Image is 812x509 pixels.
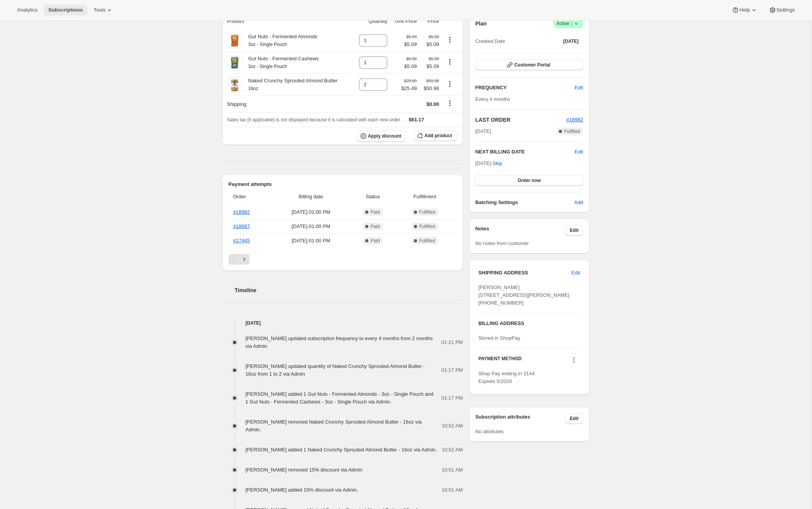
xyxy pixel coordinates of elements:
th: Unit Price [390,13,419,30]
span: Shop Pay ending in 3144 Expires 5/2028 [478,371,535,384]
button: Apply discount [357,130,406,142]
span: $50.98 [421,85,439,92]
th: Shipping [222,95,353,112]
button: Tools [89,5,118,15]
span: Status [353,193,393,201]
small: $5.99 [406,56,417,61]
span: Subscriptions [48,7,83,13]
small: $29.99 [404,78,417,83]
button: Order now [475,175,583,186]
span: No notes from customer [475,240,529,246]
h2: Timeline [235,286,463,294]
span: Fulfilled [419,238,435,244]
button: Shipping actions [444,99,456,107]
span: [DATE] · 01:00 PM [274,208,348,216]
span: [DATE] · [475,160,502,166]
button: Add product [414,130,456,141]
th: Product [222,13,353,30]
th: Quantity [353,13,390,30]
h2: NEXT BILLING DATE [475,148,575,156]
span: [DATE] · 01:00 PM [274,223,348,230]
a: #18667 [233,223,250,229]
span: Paid [371,223,380,230]
span: Order now [518,177,541,184]
button: Edit [565,225,583,236]
small: $5.99 [429,34,439,39]
small: 16oz [248,86,258,91]
h3: BILLING ADDRESS [478,320,580,327]
button: Skip [488,157,507,170]
div: Gut Nuts - Fermented Almonds [242,33,317,48]
h3: Notes [475,225,565,236]
span: Add [574,199,583,206]
button: Help [727,5,762,15]
span: 01:17 PM [441,394,463,402]
span: [PERSON_NAME] updated subscription frequency to every 4 months from 2 months via Admin [245,335,433,349]
span: Paid [371,238,380,244]
h6: Batching Settings [475,199,574,206]
span: [DATE] [475,128,491,135]
span: [PERSON_NAME] [STREET_ADDRESS][PERSON_NAME] [PHONE_NUMBER] [478,284,570,306]
span: 10:52 AM [442,446,463,454]
button: Subscriptions [44,5,87,15]
span: | [571,20,572,27]
div: Naked Crunchy Sprouted Almond Butter [242,77,337,92]
h3: SHIPPING ADDRESS [478,269,572,277]
button: Analytics [12,5,42,15]
div: Gut Nuts - Fermented Cashews [242,55,319,70]
span: [DATE] [563,38,579,44]
img: product img [227,77,242,92]
span: 10:51 AM [442,466,463,474]
span: Paid [371,209,380,215]
span: Created Date [475,37,505,45]
button: [DATE] [558,36,583,47]
span: Stored in ShopPay [478,335,520,341]
button: Edit [565,413,583,424]
span: Customer Portal [514,62,550,68]
span: $5.09 [404,41,417,48]
nav: Pagination [228,254,457,265]
th: Price [419,13,441,30]
span: Sales tax (if applicable) is not displayed because it is calculated with each new order. [227,117,401,123]
a: #18982 [233,209,250,215]
button: Edit [570,82,588,94]
button: Edit [575,148,583,156]
button: #18982 [567,116,583,124]
span: 01:17 PM [441,366,463,374]
h3: PAYMENT METHOD [478,356,522,366]
small: 3oz - Single Pouch [248,64,287,69]
span: Edit [575,84,583,92]
button: Settings [764,5,800,15]
span: [DATE] · 01:00 PM [274,237,348,245]
span: Tools [94,7,106,13]
a: #17445 [233,238,250,243]
span: Fulfillment [398,193,452,201]
small: $5.99 [429,56,439,61]
span: $5.09 [421,41,439,48]
span: Edit [570,227,579,233]
span: 10:52 AM [442,422,463,430]
span: [PERSON_NAME] added 1 Gut Nuts - Fermented Almonds - 3oz - Single Pouch and 1 Gut Nuts - Fermente... [245,391,433,405]
img: product img [227,55,242,70]
button: Edit [567,267,585,279]
span: Apply discount [368,133,402,139]
span: $25.49 [402,85,417,92]
img: product img [227,33,242,48]
span: $5.09 [421,63,439,70]
span: #18982 [567,117,583,123]
span: Add product [424,133,452,139]
h4: [DATE] [222,319,463,327]
span: Edit [570,415,579,422]
span: Fulfilled [419,223,435,230]
span: Help [739,7,750,13]
button: Next [239,254,250,265]
h2: Plan [475,20,487,27]
span: Fulfilled [419,209,435,215]
span: Skip [492,160,502,167]
span: [PERSON_NAME] added 15% discount via Admin. [245,487,358,493]
span: [PERSON_NAME] removed 15% discount via Admin [245,467,363,473]
button: Product actions [444,58,456,66]
h2: FREQUENCY [475,84,575,92]
h3: Subscription attributes [475,413,565,424]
